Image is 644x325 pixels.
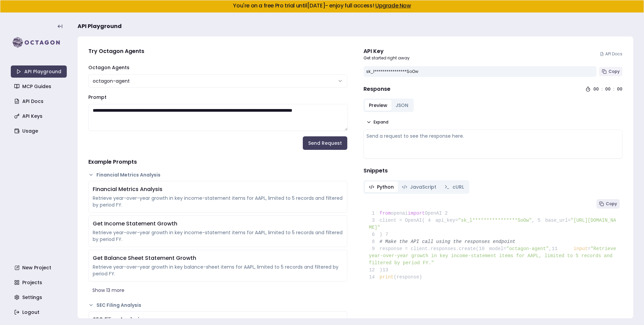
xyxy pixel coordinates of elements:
button: SEC Filing Analysis [88,302,347,308]
h5: You're on a free Pro trial until [DATE] - enjoy full access! [6,3,638,8]
div: : [613,86,614,92]
a: Logout [11,306,67,318]
button: Show 13 more [88,284,347,296]
span: "Retrieve year-over-year growth in key income-statement items for AAPL, limited to 5 records and ... [369,246,619,266]
span: 11 [552,245,562,252]
span: cURL [452,184,464,190]
span: 12 [369,267,380,274]
button: JSON [391,100,412,111]
span: JavaScript [410,184,436,190]
span: openai [391,211,408,216]
span: 2 [442,210,452,217]
div: Retrieve year-over-year growth in key income-statement items for AAPL, limited to 5 records and f... [93,229,343,243]
span: 13 [382,267,393,274]
span: 3 [369,217,380,224]
div: 00 [617,86,622,92]
span: , [532,218,534,223]
button: Expand [363,117,391,127]
span: base_url= [545,218,571,223]
span: Expand [374,119,388,125]
span: 14 [369,274,380,281]
h4: Snippets [363,167,622,175]
a: Settings [11,291,67,303]
span: input [574,246,588,251]
a: MCP Guides [11,80,67,92]
div: Financial Metrics Analysis [93,185,343,193]
div: : [602,86,603,92]
span: print [380,274,394,280]
button: Copy [596,199,620,209]
button: Preview [365,100,391,111]
span: client = OpenAI( [369,218,425,223]
div: Retrieve year-over-year growth in key balance-sheet items for AAPL, limited to 5 records and filt... [93,264,343,277]
button: Copy [599,67,622,76]
p: Get started right away [363,55,410,61]
span: Copy [609,69,620,74]
div: 00 [593,86,599,92]
span: ) [369,267,382,273]
span: = [588,246,590,251]
a: New Project [11,262,67,274]
button: Financial Metrics Analysis [88,171,347,178]
span: OpenAI [425,211,442,216]
a: API Docs [600,51,622,57]
a: Projects [11,276,67,289]
a: API Playground [11,65,67,78]
span: response = client.responses.create( [369,246,479,251]
h4: Try Octagon Agents [88,47,347,55]
a: API Docs [11,95,67,107]
span: 7 [382,231,393,238]
span: 4 [425,217,436,224]
span: ) [369,232,382,237]
label: Prompt [88,94,107,101]
a: API Keys [11,110,67,122]
span: , [549,246,552,251]
span: from [380,211,391,216]
div: Retrieve year-over-year growth in key income-statement items for AAPL, limited to 5 records and f... [93,195,343,208]
span: import [408,211,425,216]
span: 8 [369,238,380,245]
span: 10 [479,245,490,252]
span: API Playground [78,22,122,30]
span: 5 [534,217,545,224]
span: # Make the API call using the responses endpoint [380,239,516,244]
span: Copy [606,201,617,207]
a: Upgrade Now [375,2,411,9]
span: 6 [369,231,380,238]
span: 1 [369,210,380,217]
h4: Example Prompts [88,158,347,166]
h4: Response [363,85,390,93]
span: api_key= [435,218,458,223]
span: model= [489,246,506,251]
div: Get Balance Sheet Statement Growth [93,254,343,262]
div: SEC Filing Analysis [93,316,343,324]
div: Send a request to see the response here. [367,133,619,139]
label: Octagon Agents [88,64,129,71]
a: Usage [11,125,67,137]
div: Get Income Statement Growth [93,220,343,228]
div: API Key [363,47,410,55]
button: Send Request [303,136,347,150]
span: 9 [369,245,380,252]
span: (response) [394,274,422,280]
img: logo-rect-yK7x_WSZ.svg [11,36,67,49]
div: 00 [605,86,611,92]
span: "octagon-agent" [506,246,549,251]
span: Python [377,184,394,190]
